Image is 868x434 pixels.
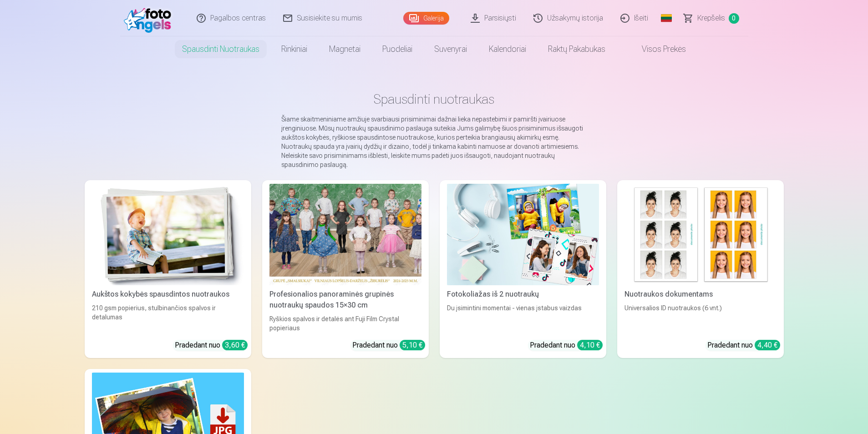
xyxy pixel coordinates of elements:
[447,184,599,285] img: Fotokoliažas iš 2 nuotraukų
[621,289,780,300] div: Nuotraukos dokumentams
[440,180,606,358] a: Fotokoliažas iš 2 nuotraukųFotokoliažas iš 2 nuotraukųDu įsimintini momentai - vienas įstabus vai...
[262,180,429,358] a: Profesionalios panoraminės grupinės nuotraukų spaudos 15×30 cmRyškios spalvos ir detalės ant Fuji...
[85,180,251,358] a: Aukštos kokybės spausdintos nuotraukos Aukštos kokybės spausdintos nuotraukos210 gsm popierius, s...
[577,340,603,350] div: 4,10 €
[281,115,587,169] p: Šiame skaitmeniniame amžiuje svarbiausi prisiminimai dažnai lieka nepastebimi ir pamiršti įvairiu...
[537,36,616,62] a: Raktų pakabukas
[616,36,697,62] a: Visos prekės
[266,314,425,333] div: Ryškios spalvos ir detalės ant Fuji Film Crystal popieriaus
[88,289,248,300] div: Aukštos kokybės spausdintos nuotraukos
[124,4,176,33] img: /fa5
[318,36,371,62] a: Magnetai
[729,13,739,24] span: 0
[530,340,603,351] div: Pradedant nuo
[92,184,244,285] img: Aukštos kokybės spausdintos nuotraukos
[621,303,780,333] div: Universalios ID nuotraukos (6 vnt.)
[755,340,780,350] div: 4,40 €
[92,91,777,107] h1: Spausdinti nuotraukas
[707,340,780,351] div: Pradedant nuo
[403,12,449,25] a: Galerija
[371,36,423,62] a: Puodeliai
[266,289,425,311] div: Profesionalios panoraminės grupinės nuotraukų spaudos 15×30 cm
[697,13,725,24] span: Krepšelis
[171,36,270,62] a: Spausdinti nuotraukas
[443,289,603,300] div: Fotokoliažas iš 2 nuotraukų
[352,340,425,351] div: Pradedant nuo
[478,36,537,62] a: Kalendoriai
[624,184,777,285] img: Nuotraukos dokumentams
[222,340,248,350] div: 3,60 €
[270,36,318,62] a: Rinkiniai
[400,340,425,350] div: 5,10 €
[443,303,603,333] div: Du įsimintini momentai - vienas įstabus vaizdas
[175,340,248,351] div: Pradedant nuo
[617,180,784,358] a: Nuotraukos dokumentamsNuotraukos dokumentamsUniversalios ID nuotraukos (6 vnt.)Pradedant nuo 4,40 €
[88,303,248,333] div: 210 gsm popierius, stulbinančios spalvos ir detalumas
[423,36,478,62] a: Suvenyrai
